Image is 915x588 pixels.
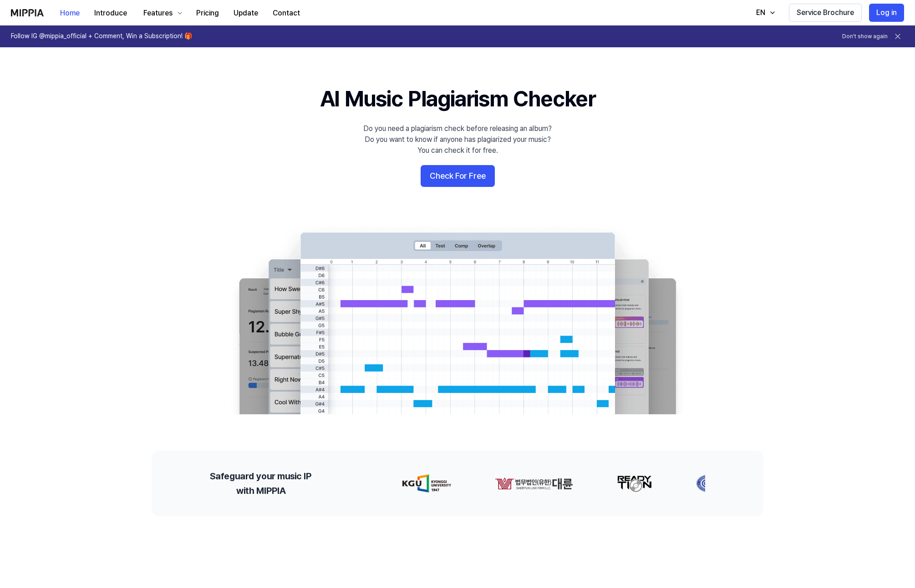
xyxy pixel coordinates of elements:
[398,474,447,493] img: partner-logo-0
[11,9,44,16] img: logo
[421,165,495,187] button: Check For Free
[491,474,569,493] img: partner-logo-1
[265,4,307,22] button: Contact
[613,474,648,493] img: partner-logo-2
[142,8,174,19] div: Features
[754,7,767,18] div: EN
[747,4,782,22] button: EN
[221,223,694,414] img: main Image
[226,0,265,25] a: Update
[363,123,552,156] div: Do you need a plagiarism check before releasing an album? Do you want to know if anyone has plagi...
[842,33,888,40] button: Don't show again
[320,84,595,114] h1: AI Music Plagiarism Checker
[11,32,192,41] h1: Follow IG @mippia_official + Comment, Win a Subscription! 🎁
[53,0,87,25] a: Home
[87,4,134,22] button: Introduce
[53,4,87,22] button: Home
[134,4,189,22] button: Features
[210,469,311,498] h2: Safeguard your music IP with MIPPIA
[789,4,862,22] button: Service Brochure
[869,4,904,22] button: Log in
[226,4,265,22] button: Update
[692,474,720,493] img: partner-logo-3
[189,4,226,22] button: Pricing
